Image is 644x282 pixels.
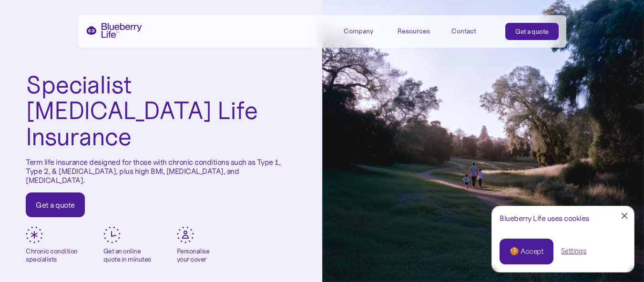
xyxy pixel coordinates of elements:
a: Contact [451,23,494,39]
a: Close Cookie Popup [615,206,634,225]
div: Personalise your cover [177,247,210,263]
div: Get a quote [515,27,549,36]
div: Chronic condition specialists [26,247,78,263]
div: Get an online quote in minutes [103,247,151,263]
p: Term life insurance designed for those with chronic conditions such as Type 1, Type 2, & [MEDICAL... [26,158,296,185]
a: Settings [561,246,586,256]
a: home [86,23,142,38]
a: 🍪 Accept [500,239,553,264]
div: Company [344,23,387,39]
h1: Specialist [MEDICAL_DATA] Life Insurance [26,72,296,150]
div: Resources [398,23,440,39]
div: Company [344,27,373,35]
a: Get a quote [505,23,559,40]
div: Blueberry Life uses cookies [500,214,626,223]
a: Get a quote [26,192,85,217]
div: Resources [398,27,430,35]
div: Get a quote [36,200,75,210]
div: 🍪 Accept [510,246,543,257]
div: Contact [451,27,476,35]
